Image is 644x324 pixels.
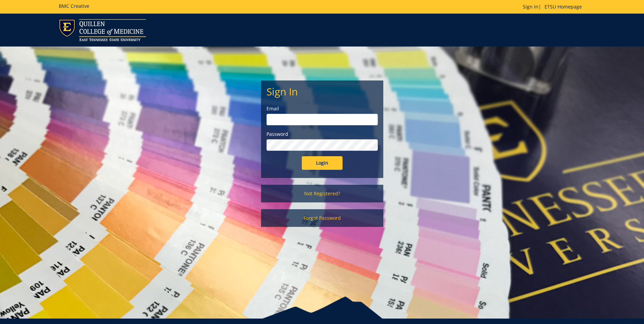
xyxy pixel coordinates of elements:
[59,3,89,8] h5: BMC Creative
[302,156,343,170] input: Login
[261,185,383,202] a: Not Registered?
[261,209,383,227] a: Forgot Password
[266,131,378,138] label: Password
[523,3,585,10] p: |
[59,19,146,41] img: ETSU logo
[541,3,585,10] a: ETSU Homepage
[266,86,378,97] h2: Sign In
[266,105,378,112] label: Email
[523,3,538,10] a: Sign In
